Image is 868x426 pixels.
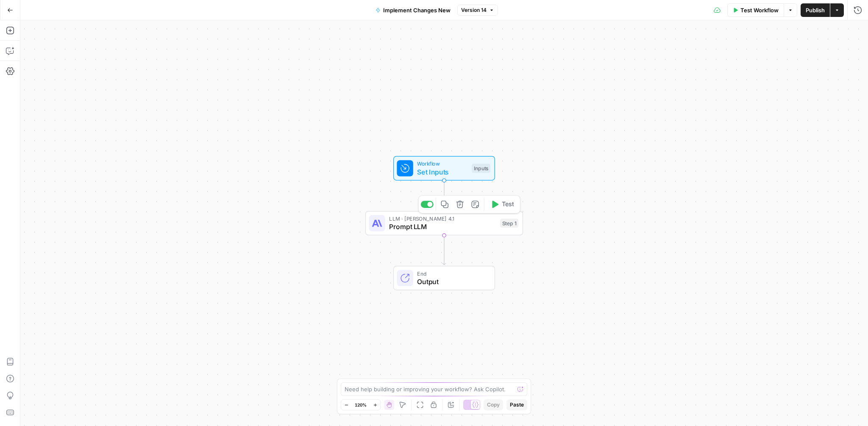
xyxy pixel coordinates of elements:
span: Output [417,277,486,287]
button: Test Workflow [727,3,784,17]
div: LLM · [PERSON_NAME] 4.1Prompt LLMStep 1Test [365,211,523,235]
span: Set Inputs [417,167,467,177]
button: Paste [506,399,527,410]
span: Copy [487,401,500,409]
span: 120% [355,401,367,408]
div: Step 1 [500,219,518,228]
g: Edge from step_1 to end [442,235,445,265]
button: Copy [484,399,503,410]
span: End [417,269,486,277]
span: Publish [806,6,825,14]
span: Version 14 [461,6,487,14]
button: Version 14 [457,5,498,16]
span: Test [502,200,514,209]
div: EndOutput [365,266,523,290]
button: Implement Changes New [370,3,456,17]
div: Inputs [472,164,490,173]
span: Implement Changes New [383,6,451,14]
button: Publish [801,3,830,17]
div: WorkflowSet InputsInputs [365,156,523,181]
button: Test [487,198,518,211]
span: LLM · [PERSON_NAME] 4.1 [389,215,496,223]
span: Paste [510,401,524,409]
span: Prompt LLM [389,221,496,232]
span: Workflow [417,160,467,168]
span: Test Workflow [740,6,779,14]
